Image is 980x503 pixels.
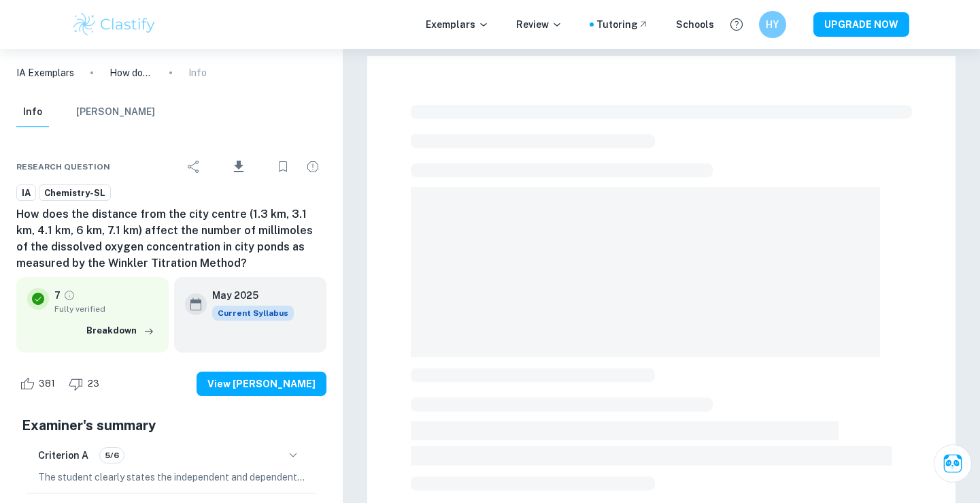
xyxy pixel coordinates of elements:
[39,186,110,200] span: Chemistry-SL
[38,448,88,463] h6: Criterion A
[426,17,489,32] p: Exemplars
[80,377,107,391] span: 23
[83,321,158,341] button: Breakdown
[210,149,267,184] div: Download
[180,153,207,180] div: Share
[16,184,36,201] a: IA
[38,470,305,485] p: The student clearly states the independent and dependent variables in the research question, spec...
[31,377,63,391] span: 381
[76,97,155,127] button: [PERSON_NAME]
[212,306,294,321] span: Current Syllabus
[197,372,326,396] button: View [PERSON_NAME]
[516,17,562,32] p: Review
[54,303,158,315] span: Fully verified
[16,206,326,272] h6: How does the distance from the city centre (1.3 km, 3.1 km, 4.1 km, 6 km, 7.1 km) affect the numb...
[813,12,909,37] button: UPGRADE NOW
[16,65,74,80] a: IA Exemplars
[16,97,49,127] button: Info
[16,161,110,173] span: Research question
[188,65,207,80] p: Info
[39,184,111,201] a: Chemistry-SL
[100,449,124,461] span: 5/6
[212,306,294,321] div: This exemplar is based on the current syllabus. Feel free to refer to it for inspiration/ideas wh...
[22,415,321,436] h5: Examiner's summary
[16,373,63,395] div: Like
[54,288,61,303] p: 7
[212,288,283,303] h6: May 2025
[17,186,35,200] span: IA
[65,373,107,395] div: Dislike
[596,17,649,32] a: Tutoring
[109,65,153,80] p: How does the distance from the city centre (1.3 km, 3.1 km, 4.1 km, 6 km, 7.1 km) affect the numb...
[299,153,326,180] div: Report issue
[759,11,786,38] button: HY
[269,153,297,180] div: Bookmark
[63,289,75,302] a: Grade fully verified
[934,444,972,483] button: Ask Clai
[725,13,748,36] button: Help and Feedback
[676,17,714,32] a: Schools
[764,17,780,32] h6: HY
[71,11,158,38] img: Clastify logo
